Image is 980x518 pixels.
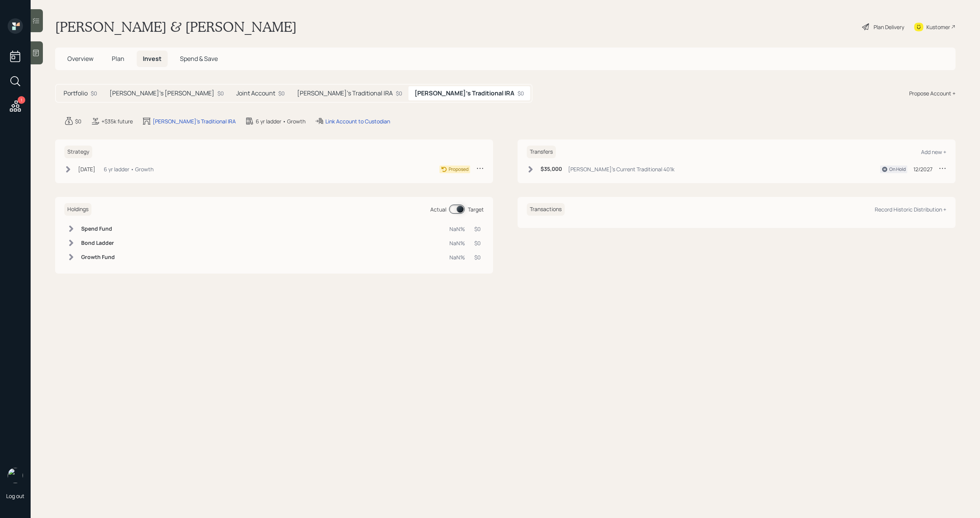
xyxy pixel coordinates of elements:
span: Overview [67,54,93,63]
h1: [PERSON_NAME] & [PERSON_NAME] [55,18,297,35]
div: 6 yr ladder • Growth [104,165,154,173]
div: $0 [474,239,481,247]
img: michael-russo-headshot.png [8,468,23,483]
h6: Bond Ladder [81,240,115,246]
div: Link Account to Custodian [325,117,390,125]
div: Plan Delivery [874,23,904,31]
div: 1 [18,96,25,104]
div: $0 [474,225,481,233]
h6: $35,000 [541,166,562,172]
div: $0 [518,89,524,97]
div: +$35k future [101,117,133,125]
div: Log out [6,492,24,500]
div: [PERSON_NAME]'s Traditional IRA [153,117,236,125]
span: Spend & Save [180,54,218,63]
div: Add new + [921,148,946,156]
h5: Portfolio [64,90,88,97]
h6: Holdings [64,203,91,216]
div: NaN% [449,225,465,233]
div: On Hold [889,166,906,173]
div: NaN% [449,239,465,247]
h6: Transactions [527,203,565,216]
div: 12/2027 [913,165,933,173]
h6: Growth Fund [81,254,115,261]
h6: Transfers [527,146,556,158]
div: Record Historic Distribution + [875,206,946,213]
div: Target [468,205,484,213]
div: $0 [474,253,481,261]
h6: Strategy [64,146,92,158]
div: Propose Account + [909,89,955,97]
div: $0 [217,89,224,97]
div: $0 [396,89,402,97]
div: 6 yr ladder • Growth [256,117,305,125]
span: Plan [112,54,124,63]
div: [DATE] [78,165,95,173]
div: $0 [278,89,285,97]
div: Kustomer [926,23,950,31]
h6: Spend Fund [81,226,115,232]
div: NaN% [449,253,465,261]
h5: [PERSON_NAME]'s [PERSON_NAME] [109,90,214,97]
span: Invest [143,54,162,63]
h5: [PERSON_NAME]'s Traditional IRA [297,90,393,97]
div: [PERSON_NAME]'s Current Traditional 401k [568,165,675,173]
h5: [PERSON_NAME]'s Traditional IRA [415,90,514,97]
h5: Joint Account [236,90,275,97]
div: Proposed [449,166,469,173]
div: $0 [75,117,82,125]
div: $0 [91,89,97,97]
div: Actual [430,205,446,213]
